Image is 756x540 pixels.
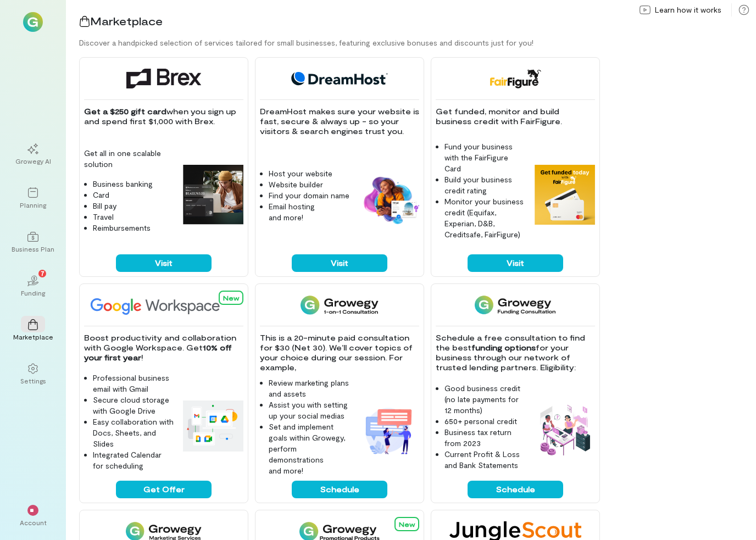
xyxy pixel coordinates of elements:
[13,179,53,218] a: Planning
[359,400,419,461] img: 1-on-1 Consultation feature
[93,211,174,222] li: Travel
[12,244,54,253] div: Business Plan
[84,343,234,362] strong: 10% off your first year
[292,481,387,498] button: Schedule
[444,141,526,174] li: Fund your business with the FairFigure Card
[436,333,595,372] p: Schedule a free consultation to find the best for your business through our network of trusted le...
[84,333,243,363] p: Boost productivity and collaboration with Google Workspace. Get !
[116,481,212,498] button: Get Offer
[20,201,46,209] div: Planning
[301,295,378,315] img: 1-on-1 Consultation
[535,400,595,461] img: Funding Consultation feature
[292,254,387,272] button: Visit
[489,69,541,88] img: FairFigure
[183,400,243,451] img: Google Workspace feature
[93,201,174,211] li: Bill pay
[287,69,392,88] img: DreamHost
[93,416,174,449] li: Easy collaboration with Docs, Sheets, and Slides
[93,190,174,201] li: Card
[90,14,163,27] span: Marketplace
[260,333,419,372] p: This is a 20-minute paid consultation for $30 (Net 30). We’ll cover topics of your choice during ...
[269,179,350,190] li: Website builder
[126,69,201,88] img: Brex
[84,107,166,116] strong: Get a $250 gift card
[13,135,53,174] a: Growegy AI
[269,377,350,399] li: Review marketing plans and assets
[13,332,53,341] div: Marketplace
[13,354,53,394] a: Settings
[269,201,350,223] li: Email hosting and more!
[20,376,46,385] div: Settings
[260,107,419,136] p: DreamHost makes sure your website is fast, secure & always up - so your visitors & search engines...
[93,222,174,233] li: Reimbursements
[399,520,415,528] span: New
[468,481,563,498] button: Schedule
[269,421,350,476] li: Set and implement goals within Growegy, perform demonstrations and more!
[223,294,239,302] span: New
[93,372,174,394] li: Professional business email with Gmail
[41,268,45,278] span: 7
[84,295,246,315] img: Google Workspace
[444,196,526,240] li: Monitor your business credit (Equifax, Experian, D&B, Creditsafe, FairFigure)
[471,343,536,352] strong: funding options
[20,518,47,527] div: Account
[84,107,243,126] p: when you sign up and spend first $1,000 with Brex.
[93,449,174,471] li: Integrated Calendar for scheduling
[444,174,526,196] li: Build your business credit rating
[93,394,174,416] li: Secure cloud storage with Google Drive
[444,383,526,416] li: Good business credit (no late payments for 12 months)
[269,190,350,201] li: Find your domain name
[79,37,756,48] div: Discover a handpicked selection of services tailored for small businesses, featuring exclusive bo...
[468,254,563,272] button: Visit
[269,168,350,179] li: Host your website
[655,4,721,15] span: Learn how it works
[84,148,174,170] p: Get all in one scalable solution
[93,179,174,190] li: Business banking
[444,449,526,471] li: Current Profit & Loss and Bank Statements
[475,295,555,315] img: Funding Consultation
[116,254,212,272] button: Visit
[535,165,595,225] img: FairFigure feature
[15,157,51,165] div: Growegy AI
[183,165,243,225] img: Brex feature
[444,427,526,449] li: Business tax return from 2023
[13,266,53,306] a: Funding
[436,107,595,126] p: Get funded, monitor and build business credit with FairFigure.
[13,310,53,350] a: Marketplace
[21,288,45,297] div: Funding
[13,222,53,262] a: Business Plan
[444,416,526,427] li: 650+ personal credit
[359,175,419,225] img: DreamHost feature
[269,399,350,421] li: Assist you with setting up your social medias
